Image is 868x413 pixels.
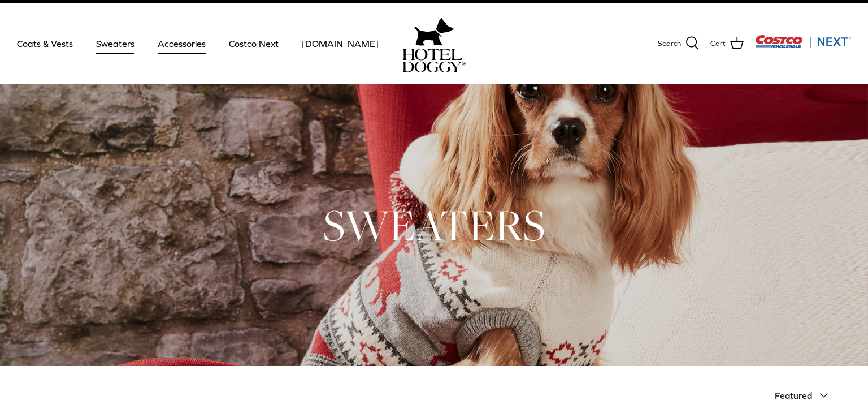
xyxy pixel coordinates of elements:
[658,38,681,50] span: Search
[775,390,812,401] span: Featured
[710,38,726,50] span: Cart
[710,36,744,51] a: Cart
[414,15,454,49] img: hoteldoggy.com
[775,383,835,408] button: Featured
[402,15,466,72] a: hoteldoggy.com hoteldoggycom
[292,24,389,63] a: [DOMAIN_NAME]
[658,36,699,51] a: Search
[402,49,466,72] img: hoteldoggycom
[7,24,83,63] a: Coats & Vests
[219,24,289,63] a: Costco Next
[755,35,851,49] img: Costco Next
[33,197,835,253] h1: SWEATERS
[755,42,851,50] a: Visit Costco Next
[147,24,216,63] a: Accessories
[86,24,145,63] a: Sweaters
